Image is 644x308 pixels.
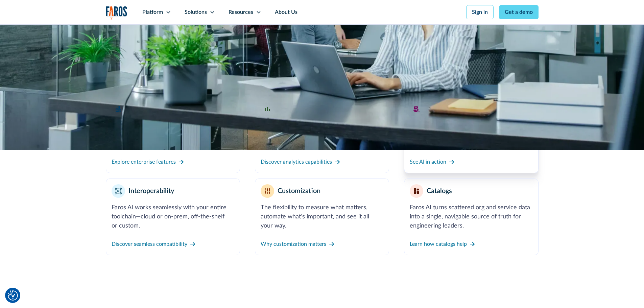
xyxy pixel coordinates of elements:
div: Why customization matters [261,240,326,248]
div: Faros AI works seamlessly with your entire toolchain—cloud or on-prem, off-the-shelf or custom. [112,203,234,231]
div: Discover seamless compatibility [112,240,187,248]
div: Catalogs [427,186,452,196]
div: Faros AI turns scattered org and service data into a single, navigable source of truth for engine... [410,203,532,231]
img: AI robot or assistant icon [411,103,422,114]
img: Grid icon for layout or catalog [414,188,419,194]
a: Get a demo [499,5,539,19]
button: Cookie Settings [8,290,18,301]
img: Enterprise building blocks or structure icon [116,106,121,112]
div: Discover analytics capabilities [261,158,332,166]
a: home [106,6,127,20]
a: Sign in [466,5,494,19]
div: See AI in action [410,158,446,166]
a: Interoperability nodes and connectors iconInteroperabilityFaros AI works seamlessly with your ent... [106,179,240,255]
div: Learn how catalogs help [410,240,467,248]
img: Customization or settings filter icon [265,188,270,194]
div: Platform [142,8,163,16]
div: Resources [229,8,253,16]
div: Customization [278,186,320,196]
a: Grid icon for layout or catalogCatalogsFaros AI turns scattered org and service data into a singl... [404,179,538,255]
div: Solutions [185,8,207,16]
div: Interoperability [128,186,174,196]
img: Logo of the analytics and reporting company Faros. [106,6,127,20]
img: Revisit consent button [8,290,18,301]
img: Interoperability nodes and connectors icon [115,188,122,194]
div: Explore enterprise features [112,158,176,166]
div: The flexibility to measure what matters, automate what’s important, and see it all your way. [261,203,383,231]
a: Customization or settings filter iconCustomizationThe flexibility to measure what matters, automa... [255,179,389,255]
img: Minimalist bar chart analytics icon [265,107,270,111]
